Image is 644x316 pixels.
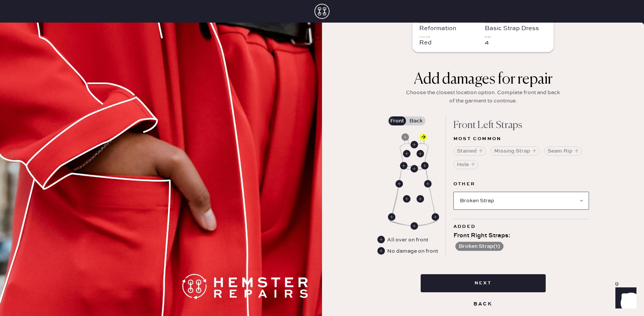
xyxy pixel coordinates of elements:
[485,36,547,38] div: Size
[469,298,497,310] button: Back
[417,150,424,157] div: Front Left Body
[421,162,429,169] div: Front Left Waistband
[411,222,418,230] div: Front Center Hem
[419,22,482,24] div: Brand
[377,236,429,244] div: All over on front
[387,247,438,255] div: No damage on front
[453,134,589,143] div: Most common
[485,22,547,24] div: Garment Type
[387,236,428,244] div: All over on front
[419,36,482,38] div: Color
[419,24,482,33] div: Reformation
[491,147,540,156] button: Missing Strap
[377,247,438,255] div: No damage on front
[485,38,547,47] div: 4
[608,282,641,314] iframe: Front Chat
[401,133,409,141] div: Front Right Straps
[403,150,411,157] div: Front Right Body
[453,180,589,189] label: Other
[453,222,589,231] div: Added
[432,213,439,221] div: Front Left Side Seam
[404,89,562,105] div: Choose the closest location option. Complete front and back of the garment to continue.
[388,116,407,125] label: Front
[421,274,546,292] button: Next
[404,70,562,89] div: Add damages for repair
[424,180,432,188] div: Front Left Side Seam
[403,195,411,203] div: Front Right Skirt Body
[395,180,403,188] div: Front Right Side Seam
[485,24,547,33] div: Basic Strap Dress
[453,231,589,240] div: Front Right Straps :
[453,116,589,134] div: Front Left Straps
[388,213,395,221] div: Front Right Side Seam
[453,160,478,169] button: Hole
[411,141,418,148] div: Front Center Neckline
[419,38,482,47] div: Red
[455,242,504,251] button: Broken Strap(1)
[411,165,418,173] div: Front Center Waistband
[407,116,426,125] label: Back
[420,133,427,141] div: Front Left Straps
[389,135,437,226] img: Garment image
[417,195,424,203] div: Front Left Skirt Body
[544,147,582,156] button: Seam Rip
[453,147,486,156] button: Stained
[400,162,407,169] div: Front Right Waistband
